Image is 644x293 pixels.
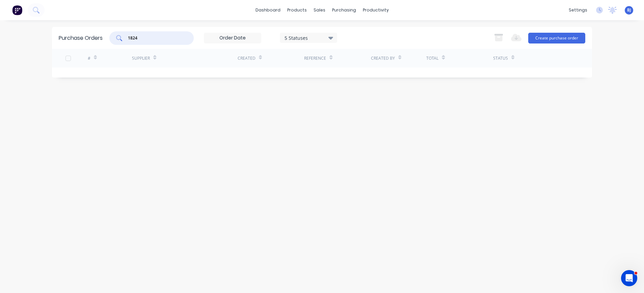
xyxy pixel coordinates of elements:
button: Create purchase order [528,33,585,43]
div: Total [426,55,438,61]
div: Supplier [132,55,150,61]
iframe: Intercom live chat [621,270,637,286]
div: Status [493,55,508,61]
div: productivity [359,5,392,15]
input: Order Date [204,33,261,43]
div: settings [565,5,591,15]
div: Reference [304,55,326,61]
div: Created By [371,55,395,61]
div: Created [238,55,256,61]
span: BJ [627,7,631,13]
input: Search purchase orders... [127,35,183,41]
div: 5 Statuses [285,34,333,41]
div: Purchase Orders [59,34,103,42]
div: products [284,5,310,15]
div: purchasing [329,5,359,15]
div: sales [310,5,329,15]
img: Factory [12,5,22,15]
a: dashboard [252,5,284,15]
div: # [88,55,90,61]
